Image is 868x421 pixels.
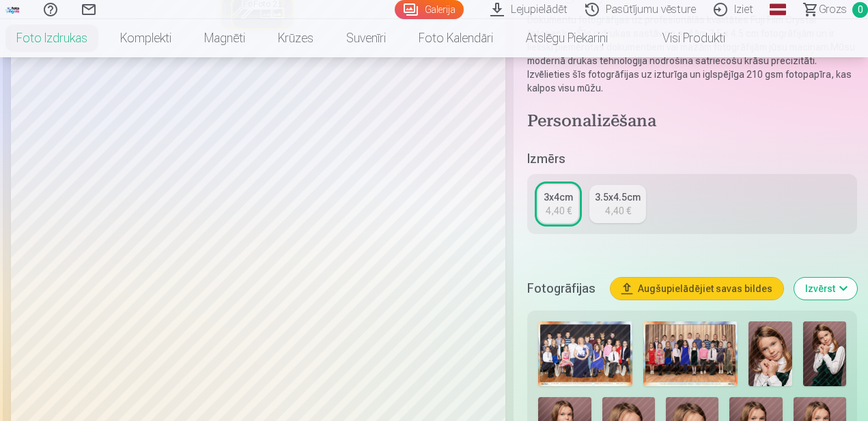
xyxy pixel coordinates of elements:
div: 3.5x4.5cm [595,190,641,204]
div: 4,40 € [605,204,631,218]
a: Atslēgu piekariņi [509,19,624,57]
button: Augšupielādējiet savas bildes [611,278,783,300]
div: 4,40 € [546,204,572,218]
div: 3x4cm [544,190,573,204]
a: Krūzes [262,19,330,57]
h5: Fotogrāfijas [527,279,600,298]
button: Izvērst [794,278,857,300]
span: 0 [852,2,868,18]
a: Magnēti [188,19,262,57]
a: Visi produkti [624,19,742,57]
h4: Personalizēšana [527,111,857,133]
a: Komplekti [104,19,188,57]
a: 3x4cm4,40 € [538,185,578,223]
span: Grozs [819,1,847,18]
h5: Izmērs [527,149,857,169]
a: Foto kalendāri [402,19,509,57]
a: Suvenīri [330,19,402,57]
img: /fa1 [5,5,20,14]
a: 3.5x4.5cm4,40 € [589,185,646,223]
